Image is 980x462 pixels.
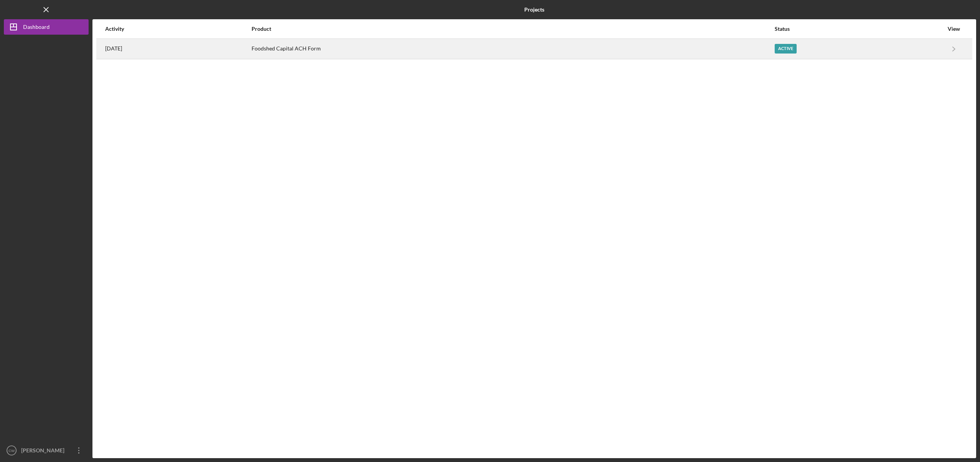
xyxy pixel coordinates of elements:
div: Active [775,44,797,54]
div: Dashboard [23,19,50,37]
div: View [944,26,963,32]
button: CW[PERSON_NAME] [4,443,89,458]
b: Projects [524,7,544,13]
div: Activity [105,26,251,32]
div: Foodshed Capital ACH Form [252,39,774,59]
time: 2024-03-18 12:43 [105,45,122,52]
button: Dashboard [4,19,89,35]
div: Product [252,26,774,32]
text: CW [8,449,15,453]
div: Status [775,26,943,32]
div: [PERSON_NAME] [19,443,69,460]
